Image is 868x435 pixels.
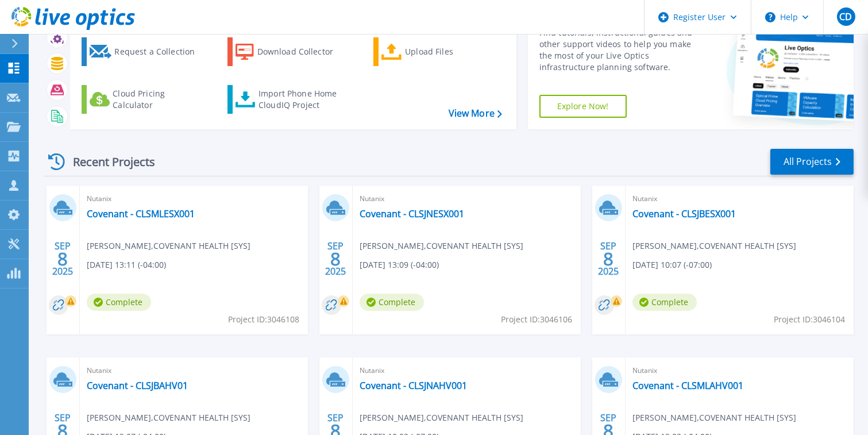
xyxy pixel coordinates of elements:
[774,313,845,326] span: Project ID: 3046104
[360,294,424,311] span: Complete
[632,240,796,252] span: [PERSON_NAME] , COVENANT HEALTH [SYS]
[632,193,847,205] span: Nutanix
[87,294,151,311] span: Complete
[87,208,195,220] a: Covenant - CLSMLESX001
[44,148,171,176] div: Recent Projects
[227,37,356,66] a: Download Collector
[632,208,736,220] a: Covenant - CLSJBESX001
[597,238,619,280] div: SEP 2025
[330,254,341,264] span: 8
[360,380,467,391] a: Covenant - CLSJNAHV001
[325,238,346,280] div: SEP 2025
[839,12,852,21] span: CD
[632,380,743,391] a: Covenant - CLSMLAHV001
[87,240,250,252] span: [PERSON_NAME] , COVENANT HEALTH [SYS]
[501,313,572,326] span: Project ID: 3046106
[82,37,210,66] a: Request a Collection
[539,27,703,73] div: Find tutorials, instructional guides and other support videos to help you make the most of your L...
[87,259,166,271] span: [DATE] 13:11 (-04:00)
[632,364,847,377] span: Nutanix
[360,411,523,424] span: [PERSON_NAME] , COVENANT HEALTH [SYS]
[360,208,464,220] a: Covenant - CLSJNESX001
[259,88,348,111] div: Import Phone Home CloudIQ Project
[87,380,188,391] a: Covenant - CLSJBAHV01
[603,254,614,264] span: 8
[87,411,250,424] span: [PERSON_NAME] , COVENANT HEALTH [SYS]
[632,259,712,271] span: [DATE] 10:07 (-07:00)
[360,259,439,271] span: [DATE] 13:09 (-04:00)
[257,40,349,63] div: Download Collector
[87,193,301,205] span: Nutanix
[539,95,627,118] a: Explore Now!
[405,40,497,63] div: Upload Files
[360,364,574,377] span: Nutanix
[449,108,502,119] a: View More
[57,254,68,264] span: 8
[113,88,205,111] div: Cloud Pricing Calculator
[228,313,299,326] span: Project ID: 3046108
[632,294,697,311] span: Complete
[114,40,206,63] div: Request a Collection
[82,85,210,114] a: Cloud Pricing Calculator
[360,240,523,252] span: [PERSON_NAME] , COVENANT HEALTH [SYS]
[87,364,301,377] span: Nutanix
[52,238,74,280] div: SEP 2025
[360,193,574,205] span: Nutanix
[632,411,796,424] span: [PERSON_NAME] , COVENANT HEALTH [SYS]
[373,37,501,66] a: Upload Files
[770,149,854,175] a: All Projects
